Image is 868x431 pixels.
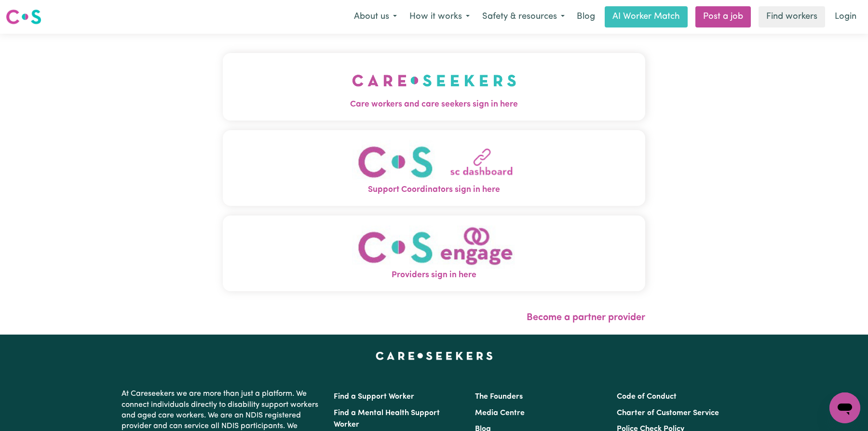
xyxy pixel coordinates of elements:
a: Code of Conduct [617,393,677,401]
a: Careseekers home page [376,352,493,360]
a: Post a job [695,6,751,27]
button: Care workers and care seekers sign in here [223,53,645,121]
a: Charter of Customer Service [617,409,719,417]
button: How it works [403,7,476,27]
a: Find workers [759,6,825,27]
span: Care workers and care seekers sign in here [223,98,645,111]
span: Providers sign in here [223,269,645,282]
img: Careseekers logo [6,8,41,26]
button: Support Coordinators sign in here [223,130,645,206]
button: Providers sign in here [223,215,645,291]
button: About us [348,7,403,27]
a: Login [829,6,862,27]
span: Support Coordinators sign in here [223,184,645,196]
a: Blog [571,6,601,27]
a: Find a Mental Health Support Worker [334,409,440,429]
iframe: Button to launch messaging window [829,392,860,423]
a: The Founders [475,393,523,401]
a: AI Worker Match [605,6,688,27]
button: Safety & resources [476,7,571,27]
a: Find a Support Worker [334,393,414,401]
a: Careseekers logo [6,6,41,28]
a: Media Centre [475,409,525,417]
a: Become a partner provider [527,313,645,323]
